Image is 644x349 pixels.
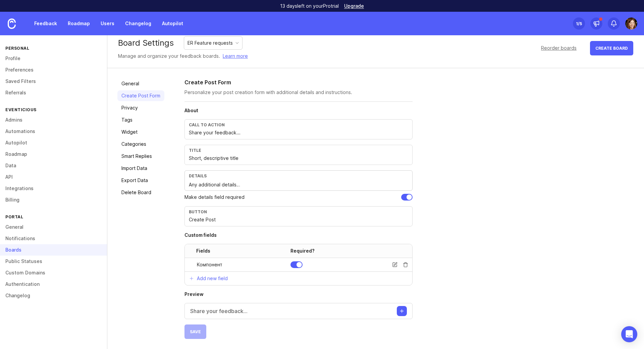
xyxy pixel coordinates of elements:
[189,209,408,214] div: Button
[97,17,118,30] a: Users
[576,19,582,28] div: 1 /5
[117,151,164,162] a: Smart Replies
[117,187,164,198] a: Delete Board
[573,17,585,30] button: 1/5
[117,139,164,149] a: Categories
[189,122,408,127] div: Call to action
[189,148,408,153] div: Title
[117,163,164,174] a: Import Data
[190,307,248,315] p: Share your feedback...
[590,41,633,55] button: Create Board
[280,3,339,9] p: 13 days left on your Pro trial
[118,39,174,47] div: Board Settings
[184,78,413,86] h2: Create Post Form
[541,44,577,52] div: Reorder boards
[184,193,245,201] p: Make details field required
[621,326,637,342] div: Open Intercom Messenger
[158,17,187,30] a: Autopilot
[197,275,228,282] p: Add new field
[397,306,407,316] button: Create post
[117,102,164,113] a: Privacy
[625,17,637,30] img: Elena Kushpel
[223,52,248,60] a: Learn more
[184,291,413,298] h4: Preview
[344,4,364,8] a: Upgrade
[118,52,248,60] div: Manage and organize your feedback boards.
[290,248,315,254] h2: Required?
[595,46,628,51] span: Create Board
[189,248,210,254] h2: Fields
[117,115,164,125] a: Tags
[8,18,16,29] img: Canny Home
[117,175,164,186] a: Export Data
[189,181,408,188] textarea: Any additional details…
[184,89,413,96] p: Personalize your post creation form with additional details and instructions.
[117,78,164,89] a: General
[185,272,232,285] button: Add new field
[184,232,413,238] h4: Custom fields
[121,17,155,30] a: Changelog
[30,17,61,30] a: Feedback
[189,173,408,178] div: Details
[184,107,413,114] h4: About
[117,90,164,101] a: Create Post Form
[117,127,164,137] a: Widget
[187,39,233,47] div: ER Feature requests
[197,262,290,267] div: Компонент
[64,17,94,30] a: Roadmap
